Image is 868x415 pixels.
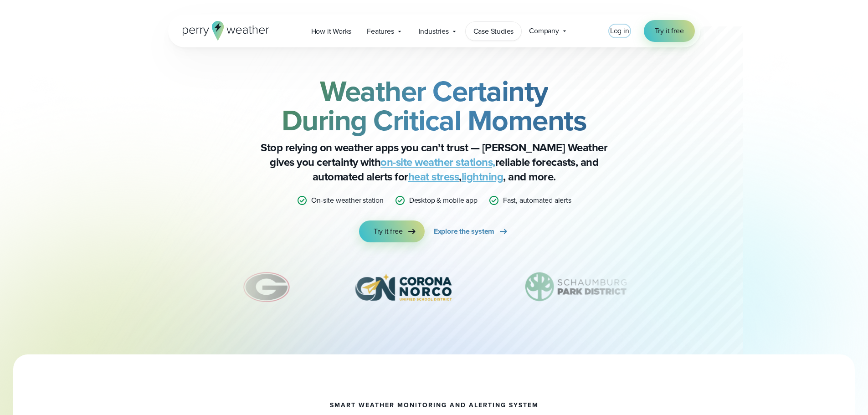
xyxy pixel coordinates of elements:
[655,26,684,36] span: Try it free
[367,26,394,37] span: Features
[419,26,449,37] span: Industries
[282,70,587,142] strong: Weather Certainty During Critical Moments
[239,264,295,310] img: University-of-Georgia.svg
[512,264,641,310] img: Schaumburg-Park-District-1.svg
[610,26,629,36] a: Log in
[610,26,629,36] span: Log in
[644,20,695,42] a: Try it free
[374,226,403,237] span: Try it free
[462,169,503,185] a: lightning
[529,26,559,36] span: Company
[214,264,655,314] div: slideshow
[473,26,514,37] span: Case Studies
[252,140,616,184] p: Stop relying on weather apps you can’t trust — [PERSON_NAME] Weather gives you certainty with rel...
[303,22,360,41] a: How it Works
[434,220,509,242] a: Explore the system
[311,26,352,37] span: How it Works
[239,264,295,310] div: 6 of 12
[409,195,478,206] p: Desktop & mobile app
[466,22,522,41] a: Case Studies
[503,195,571,206] p: Fast, automated alerts
[330,402,539,409] h1: smart weather monitoring and alerting system
[512,264,641,310] div: 8 of 12
[434,226,494,237] span: Explore the system
[339,264,468,310] img: Corona-Norco-Unified-School-District.svg
[311,195,383,206] p: On-site weather station
[380,154,495,170] a: on-site weather stations,
[408,169,459,185] a: heat stress
[359,220,425,242] a: Try it free
[339,264,468,310] div: 7 of 12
